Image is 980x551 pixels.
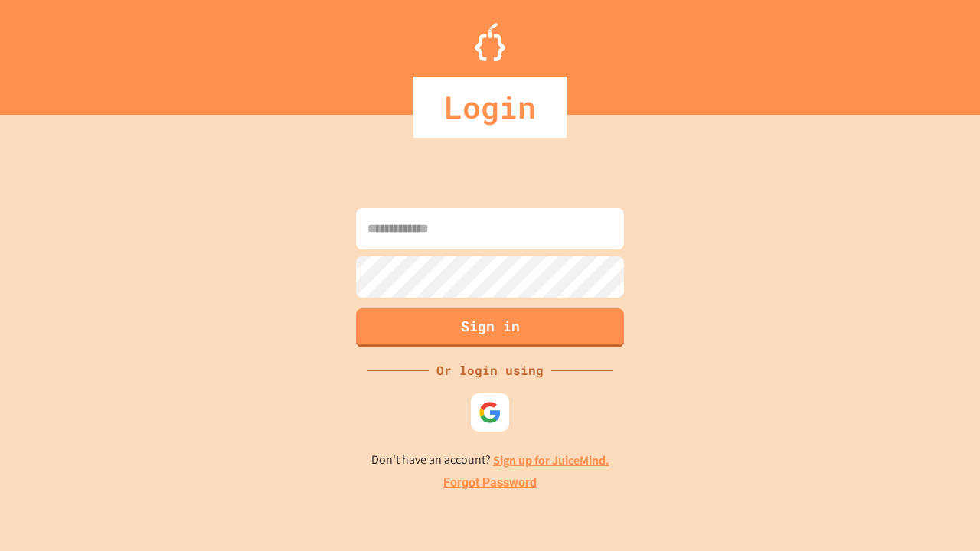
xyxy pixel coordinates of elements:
[371,451,609,470] p: Don't have an account?
[475,23,505,61] img: Logo.svg
[443,474,537,492] a: Forgot Password
[493,452,609,468] a: Sign up for JuiceMind.
[429,361,551,380] div: Or login using
[356,308,624,347] button: Sign in
[413,77,567,138] div: Login
[479,401,501,424] img: google-icon.svg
